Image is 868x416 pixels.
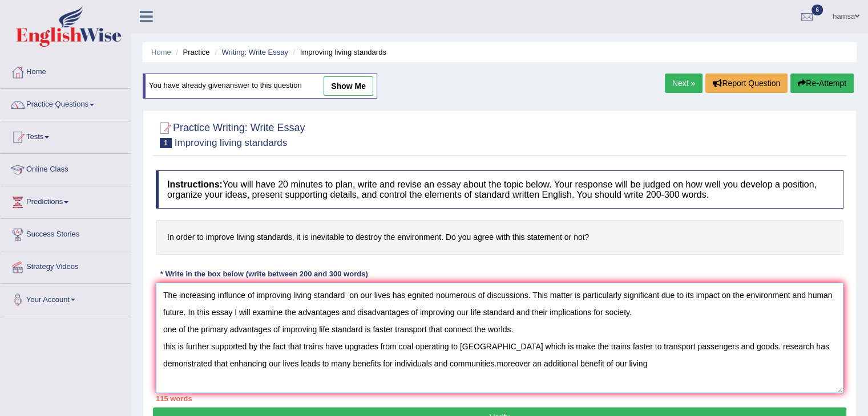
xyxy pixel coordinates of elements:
li: Improving living standards [290,47,386,58]
a: Strategy Videos [1,251,131,280]
a: Home [151,48,171,56]
a: Predictions [1,186,131,215]
button: Report Question [705,74,788,93]
div: You have already given answer to this question [143,74,377,99]
small: Improving living standards [175,137,287,148]
a: show me [324,76,373,96]
div: 115 words [156,393,843,404]
h4: You will have 20 minutes to plan, write and revise an essay about the topic below. Your response ... [156,170,843,209]
span: 6 [812,5,823,15]
a: Writing: Write Essay [221,48,288,56]
button: Re-Attempt [790,74,854,93]
div: * Write in the box below (write between 200 and 300 words) [156,269,372,280]
li: Practice [173,47,209,58]
h4: In order to improve living standards, it is inevitable to destroy the environment. Do you agree w... [156,220,843,255]
a: Home [1,56,131,85]
a: Online Class [1,154,131,182]
a: Next » [665,74,703,93]
h2: Practice Writing: Write Essay [156,120,305,148]
b: Instructions: [167,180,223,189]
a: Practice Questions [1,89,131,117]
a: Success Stories [1,219,131,247]
a: Your Account [1,284,131,312]
span: 1 [160,138,172,148]
a: Tests [1,121,131,150]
